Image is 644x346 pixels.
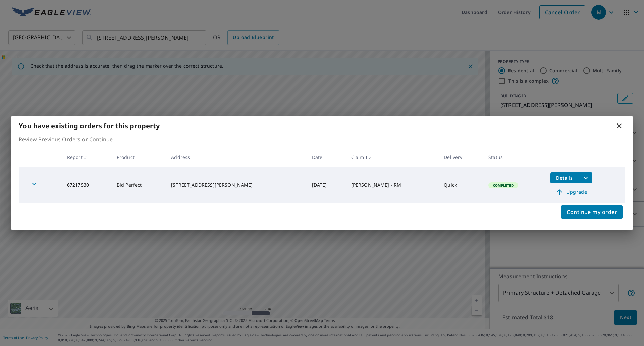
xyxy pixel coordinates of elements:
th: Status [483,147,545,167]
td: [DATE] [307,167,346,203]
span: Completed [489,183,518,188]
th: Report # [62,147,111,167]
th: Claim ID [346,147,439,167]
span: Continue my order [567,207,617,217]
a: Upgrade [550,187,592,197]
button: Continue my order [561,205,623,219]
p: Review Previous Orders or Continue [19,135,625,143]
div: [STREET_ADDRESS][PERSON_NAME] [171,182,301,188]
b: You have existing orders for this property [19,121,160,130]
th: Product [111,147,166,167]
span: Details [554,175,575,181]
button: filesDropdownBtn-67217530 [579,172,592,183]
th: Delivery [438,147,483,167]
td: 67217530 [62,167,111,203]
th: Date [307,147,346,167]
span: Upgrade [554,188,588,196]
th: Address [166,147,306,167]
td: Bid Perfect [111,167,166,203]
td: Quick [438,167,483,203]
td: [PERSON_NAME] - RM [346,167,439,203]
button: detailsBtn-67217530 [550,172,579,183]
